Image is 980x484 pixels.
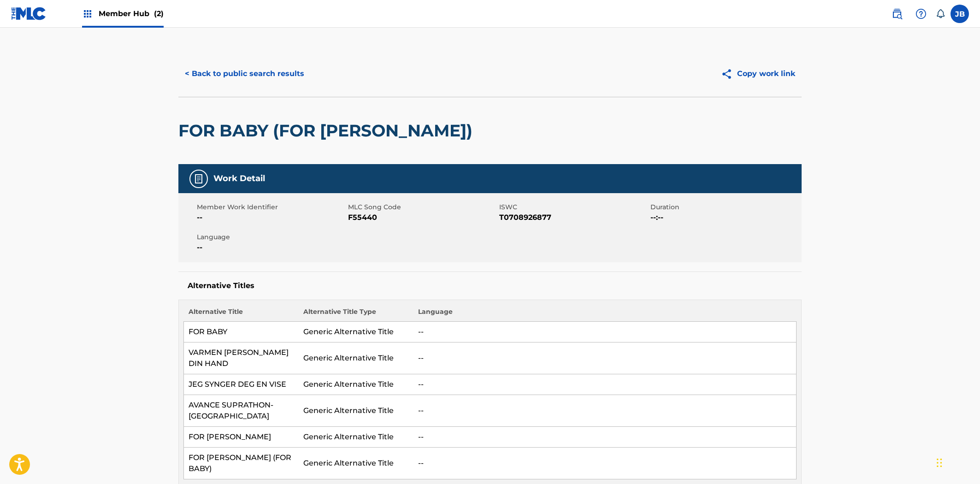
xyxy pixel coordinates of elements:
td: -- [413,374,797,395]
th: Alternative Title [184,307,299,322]
td: FOR [PERSON_NAME] [184,427,299,448]
td: -- [413,342,797,374]
h2: FOR BABY (FOR [PERSON_NAME]) [178,120,477,141]
span: -- [197,212,346,223]
a: Public Search [888,5,906,23]
div: User Menu [950,5,969,23]
iframe: Chat Widget [934,440,980,484]
span: -- [197,242,346,253]
span: ISWC [499,202,648,212]
span: --:-- [650,212,799,223]
td: AVANCE SUPRATHON-[GEOGRAPHIC_DATA] [184,395,299,427]
td: Generic Alternative Title [299,374,413,395]
iframe: Resource Center [954,328,980,402]
img: Copy work link [721,68,737,80]
td: VARMEN [PERSON_NAME] DIN HAND [184,342,299,374]
td: -- [413,322,797,342]
span: Language [197,232,346,242]
img: Work Detail [193,173,204,184]
td: -- [413,448,797,479]
div: Help [912,5,930,23]
span: MLC Song Code [348,202,497,212]
img: Top Rightsholders [82,8,93,19]
td: Generic Alternative Title [299,395,413,427]
th: Alternative Title Type [299,307,413,322]
span: Duration [650,202,799,212]
td: Generic Alternative Title [299,427,413,448]
td: Generic Alternative Title [299,448,413,479]
button: < Back to public search results [178,62,311,85]
span: Member Hub [99,8,164,19]
div: Notifications [936,9,945,18]
td: -- [413,395,797,427]
button: Copy work link [714,62,802,85]
span: Member Work Identifier [197,202,346,212]
th: Language [413,307,797,322]
td: FOR BABY [184,322,299,342]
span: (2) [154,9,164,18]
h5: Work Detail [213,173,265,184]
img: MLC Logo [11,7,47,20]
td: JEG SYNGER DEG EN VISE [184,374,299,395]
span: F55440 [348,212,497,223]
td: Generic Alternative Title [299,322,413,342]
img: search [891,8,903,19]
img: help [915,8,927,19]
h5: Alternative Titles [188,281,792,290]
div: Drag [937,449,942,477]
td: Generic Alternative Title [299,342,413,374]
td: -- [413,427,797,448]
span: T0708926877 [499,212,648,223]
td: FOR [PERSON_NAME] (FOR BABY) [184,448,299,479]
